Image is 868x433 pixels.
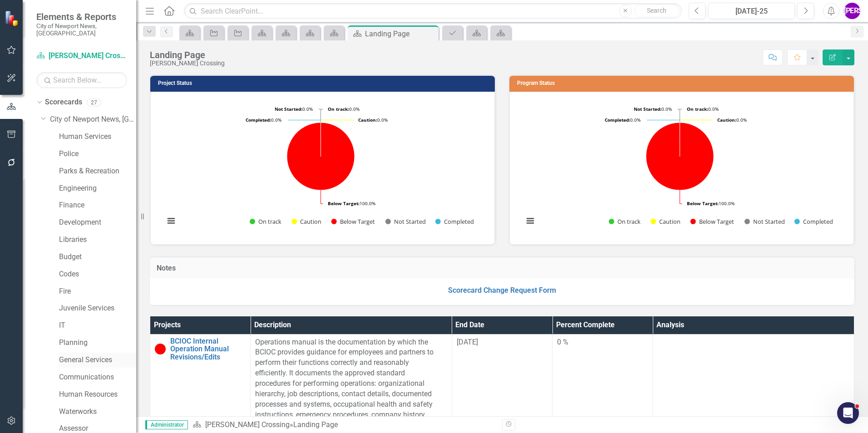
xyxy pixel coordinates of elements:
a: IT [59,320,136,331]
text: 0.0% [358,117,388,123]
a: Finance [59,200,136,211]
iframe: Intercom live chat [837,402,859,424]
tspan: Completed: [605,117,630,123]
text: 0.0% [246,117,281,123]
button: [PERSON_NAME] [844,3,860,19]
path: Below Target, 1. [287,123,355,190]
a: Budget [59,252,136,262]
h3: Project Status [158,80,490,86]
tspan: Completed: [246,117,271,123]
button: Show On track [609,217,641,226]
tspan: Caution: [717,117,736,123]
button: Show On track [250,217,281,226]
a: Codes [59,269,136,280]
div: 0 % [557,337,648,348]
text: 0.0% [687,106,719,112]
a: Waterworks [59,407,136,417]
div: Chart. Highcharts interactive chart. [160,99,485,235]
button: Search [634,5,680,17]
tspan: Below Target: [328,200,360,207]
div: » [192,420,495,430]
text: Not Started [753,217,785,226]
text: 0.0% [275,106,313,112]
div: [PERSON_NAME] Crossing [150,60,225,67]
a: Police [59,149,136,159]
h3: Program Status [517,80,849,86]
tspan: Not Started: [275,106,302,112]
input: Search Below... [36,72,127,88]
button: Show Completed [794,217,833,226]
button: Show Below Target [690,217,735,226]
a: General Services [59,355,136,365]
a: Fire [59,286,136,297]
text: Not Started [394,217,426,226]
a: Human Resources [59,389,136,400]
a: Planning [59,338,136,348]
button: Show Caution [291,217,321,226]
button: View chart menu, Chart [165,215,178,227]
button: Show Not Started [745,217,784,226]
button: Show Below Target [331,217,375,226]
div: Chart. Highcharts interactive chart. [519,99,844,235]
text: 0.0% [605,117,641,123]
button: Show Caution [651,217,681,226]
div: Landing Page [293,420,338,429]
button: View chart menu, Chart [524,215,537,227]
path: Below Target, 6. [646,123,714,190]
div: [DATE]-25 [711,6,792,17]
a: Engineering [59,183,136,194]
a: Scorecards [45,97,82,108]
a: Human Services [59,132,136,142]
text: 0.0% [634,106,672,112]
button: Show Not Started [385,217,425,226]
div: Landing Page [365,28,436,39]
tspan: On track: [687,106,708,112]
svg: Interactive chart [519,99,841,235]
span: Elements & Reports [36,11,127,22]
tspan: Caution: [358,117,377,123]
a: Communications [59,372,136,383]
img: Below Target [155,344,166,354]
small: City of Newport News, [GEOGRAPHIC_DATA] [36,22,127,37]
tspan: On track: [328,106,349,112]
a: BCIOC Internal Operation Manual Revisions/Edits [170,337,246,361]
span: Administrator [145,420,188,429]
button: [DATE]-25 [708,3,795,19]
img: ClearPoint Strategy [5,10,20,26]
span: Search [647,7,666,14]
a: Juvenile Services [59,303,136,314]
text: 0.0% [717,117,747,123]
a: City of Newport News, [GEOGRAPHIC_DATA] [50,114,136,125]
div: 27 [87,98,101,106]
input: Search ClearPoint... [184,3,682,19]
span: [DATE] [457,338,478,346]
h3: Notes [157,264,848,272]
a: Parks & Recreation [59,166,136,177]
a: [PERSON_NAME] Crossing [36,51,127,61]
tspan: Not Started: [634,106,661,112]
div: Landing Page [150,50,225,60]
a: [PERSON_NAME] Crossing [205,420,290,429]
text: 100.0% [687,200,735,207]
a: Development [59,217,136,228]
text: 0.0% [328,106,360,112]
a: Scorecard Change Request Form [448,286,556,295]
tspan: Below Target: [687,200,719,207]
a: Libraries [59,235,136,245]
svg: Interactive chart [160,99,482,235]
button: Show Completed [435,217,474,226]
text: 100.0% [328,200,375,207]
